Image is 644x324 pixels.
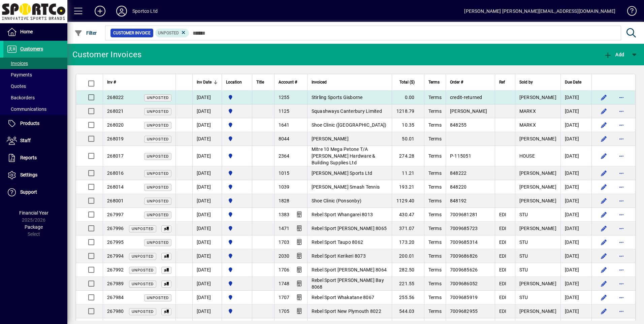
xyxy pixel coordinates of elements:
[226,294,248,301] span: Sportco Ltd Warehouse
[20,138,31,143] span: Staff
[7,84,26,89] span: Quotes
[519,78,556,86] div: Sold by
[450,226,478,231] span: 7009685723
[197,78,218,86] div: Inv Date
[107,108,124,114] span: 268021
[616,209,627,220] button: More options
[450,267,478,272] span: 7009685626
[279,309,290,314] span: 1705
[192,146,222,166] td: [DATE]
[450,198,467,203] span: 848192
[519,198,556,203] span: [PERSON_NAME]
[519,95,556,100] span: [PERSON_NAME]
[560,91,591,104] td: [DATE]
[519,212,528,217] span: STU
[565,78,581,86] span: Due Date
[392,291,424,304] td: 255.56
[107,267,124,272] span: 267992
[519,281,556,286] span: [PERSON_NAME]
[312,147,376,165] span: Mitre 10 Mega Petone T/A [PERSON_NAME] Hardware & Building Supplies Ltd
[132,227,154,231] span: Unposted
[560,235,591,249] td: [DATE]
[312,212,373,217] span: Rebel Sport Whangarei 8013
[599,209,609,220] button: Edit
[616,168,627,179] button: More options
[107,95,124,100] span: 268022
[616,237,627,248] button: More options
[20,29,33,34] span: Home
[192,208,222,222] td: [DATE]
[132,6,158,17] div: Sportco Ltd
[279,253,290,259] span: 2030
[428,295,442,300] span: Terms
[499,281,507,286] span: EDI
[599,237,609,248] button: Edit
[147,109,169,114] span: Unposted
[7,95,35,100] span: Backorders
[192,222,222,235] td: [DATE]
[107,253,124,259] span: 267994
[428,267,442,272] span: Terms
[450,78,491,86] div: Order #
[560,104,591,118] td: [DATE]
[7,61,28,66] span: Invoices
[226,183,248,191] span: Sportco Ltd Warehouse
[192,180,222,194] td: [DATE]
[428,95,442,100] span: Terms
[226,280,248,287] span: Sportco Ltd Warehouse
[226,211,248,218] span: Sportco Ltd Warehouse
[74,30,97,36] span: Filter
[132,310,154,314] span: Unposted
[616,278,627,289] button: More options
[147,123,169,128] span: Unposted
[226,225,248,232] span: Sportco Ltd Warehouse
[392,132,424,146] td: 50.01
[7,106,46,112] span: Communications
[113,30,151,36] span: Customer Invoice
[392,166,424,180] td: 11.21
[519,153,535,159] span: HOUSE
[428,281,442,286] span: Terms
[428,78,440,86] span: Terms
[599,106,609,117] button: Edit
[560,222,591,235] td: [DATE]
[616,264,627,275] button: More options
[192,194,222,208] td: [DATE]
[616,92,627,103] button: More options
[132,254,154,259] span: Unposted
[392,104,424,118] td: 1218.79
[279,226,290,231] span: 1471
[107,309,124,314] span: 267980
[599,278,609,289] button: Edit
[392,208,424,222] td: 430.47
[599,195,609,206] button: Edit
[616,106,627,117] button: More options
[519,295,528,300] span: STU
[599,223,609,234] button: Edit
[450,253,478,259] span: 7009686826
[560,194,591,208] td: [DATE]
[256,78,270,86] div: Title
[428,198,442,203] span: Terms
[616,120,627,130] button: More options
[312,122,387,128] span: Shoe Clinic ([GEOGRAPHIC_DATA])
[279,78,303,86] div: Account #
[147,199,169,203] span: Unposted
[107,239,124,245] span: 267995
[499,295,507,300] span: EDI
[450,170,467,176] span: 848222
[107,212,124,217] span: 267997
[499,78,511,86] div: Ref
[107,226,124,231] span: 267996
[499,239,507,245] span: EDI
[519,226,556,231] span: [PERSON_NAME]
[499,78,505,86] span: Ref
[312,267,387,272] span: Rebel Sport [PERSON_NAME] 8064
[132,282,154,286] span: Unposted
[392,235,424,249] td: 173.20
[107,295,124,300] span: 267984
[519,309,556,314] span: [PERSON_NAME]
[616,223,627,234] button: More options
[312,278,384,290] span: Rebel Sport [PERSON_NAME] Bay 8068
[392,222,424,235] td: 371.07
